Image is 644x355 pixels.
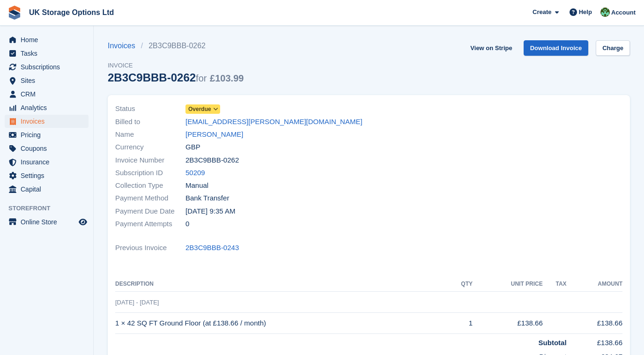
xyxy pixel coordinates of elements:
span: 0 [185,219,189,229]
span: Name [115,129,185,140]
span: Payment Method [115,193,185,204]
a: [EMAIL_ADDRESS][PERSON_NAME][DOMAIN_NAME] [185,117,363,127]
span: Account [611,8,636,17]
span: Payment Attempts [115,219,185,229]
span: Coupons [21,142,77,155]
span: Invoice Number [115,155,185,166]
td: £138.66 [567,313,622,334]
span: Manual [185,180,208,191]
a: Download Invoice [524,40,589,56]
span: [DATE] - [DATE] [115,299,159,306]
a: menu [5,47,89,60]
a: Invoices [108,40,141,52]
a: View on Stripe [466,40,516,56]
th: Tax [543,277,567,292]
a: menu [5,88,89,101]
a: menu [5,183,89,196]
span: Sites [21,74,77,87]
a: menu [5,142,89,155]
span: Help [579,7,592,17]
span: for [196,73,207,83]
span: GBP [185,142,200,153]
a: menu [5,128,89,141]
span: Collection Type [115,180,185,191]
img: Andrew Smith [600,7,610,17]
span: Storefront [8,204,93,213]
th: Amount [567,277,622,292]
span: CRM [21,88,77,101]
th: QTY [447,277,473,292]
span: £103.99 [210,73,244,83]
span: Create [533,7,551,17]
span: Bank Transfer [185,193,229,204]
a: menu [5,215,89,229]
a: Charge [596,40,630,56]
a: menu [5,74,89,87]
span: Settings [21,169,77,182]
a: menu [5,33,89,46]
td: 1 [447,313,473,334]
span: 2B3C9BBB-0262 [185,155,239,166]
span: Overdue [188,105,211,113]
nav: breadcrumbs [108,40,244,52]
span: Pricing [21,128,77,141]
a: menu [5,155,89,169]
span: Status [115,104,185,114]
th: Description [115,277,447,292]
span: Online Store [21,215,77,229]
span: Billed to [115,117,185,127]
a: menu [5,60,89,74]
a: menu [5,115,89,128]
a: [PERSON_NAME] [185,129,243,140]
span: Capital [21,183,77,196]
div: 2B3C9BBB-0262 [108,71,244,84]
td: 1 × 42 SQ FT Ground Floor (at £138.66 / month) [115,313,447,334]
td: £138.66 [473,313,543,334]
a: menu [5,169,89,182]
span: Home [21,33,77,46]
span: Analytics [21,101,77,114]
a: Overdue [185,104,220,114]
a: UK Storage Options Ltd [25,5,118,20]
span: Previous Invoice [115,243,185,253]
td: £138.66 [567,333,622,348]
span: Invoices [21,115,77,128]
img: stora-icon-8386f47178a22dfd0bd8f6a31ec36ba5ce8667c1dd55bd0f319d3a0aa187defe.svg [7,6,22,20]
span: Insurance [21,155,77,169]
span: Payment Due Date [115,206,185,217]
span: Tasks [21,47,77,60]
span: Subscriptions [21,60,77,74]
a: 2B3C9BBB-0243 [185,243,239,253]
span: Currency [115,142,185,153]
span: Subscription ID [115,168,185,178]
span: Invoice [108,61,244,70]
a: Preview store [77,216,89,228]
th: Unit Price [473,277,543,292]
time: 2025-08-17 08:35:31 UTC [185,206,235,217]
a: menu [5,101,89,114]
a: 50209 [185,168,205,178]
strong: Subtotal [539,339,567,347]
